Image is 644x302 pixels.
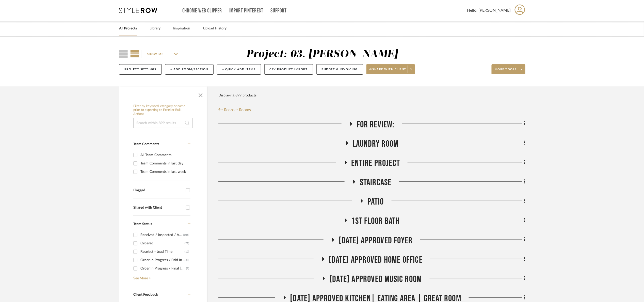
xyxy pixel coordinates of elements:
button: CSV Product Import [264,64,313,75]
span: Patio [367,196,384,207]
span: Reorder Rooms [224,107,251,113]
span: For Review: [357,119,395,130]
div: (8) [186,256,189,264]
div: (10) [185,248,189,256]
div: (21) [185,239,189,247]
div: Flagged [133,188,183,193]
button: + Add Room/Section [165,64,214,75]
div: Displaying 899 products [218,90,256,100]
div: Reselect - Lead Time [140,248,185,256]
div: Order In Progress / Final [MEDICAL_DATA]; Freight Due to Ship [140,264,186,273]
button: More tools [492,64,525,74]
div: Order In Progress / Paid In Full w/ Freight, No Balance due [140,256,186,264]
a: Upload History [203,25,227,32]
div: All Team Comments [140,151,189,159]
span: Team Comments [133,142,159,146]
div: Team Comments in last day [140,159,189,167]
button: + Quick Add Items [217,64,261,75]
a: Support [271,9,287,13]
button: Reorder Rooms [218,107,251,113]
div: Team Comments in last week [140,168,189,176]
span: [DATE] Approved Music Room [329,274,422,285]
button: Budget & Invoicing [316,64,363,75]
span: More tools [495,68,517,75]
h6: Filter by keyword, category or name prior to exporting to Excel or Bulk Actions [133,104,193,116]
input: Search within 899 results [133,118,193,128]
div: (7) [186,264,189,273]
div: (106) [183,231,189,239]
span: Share with client [369,68,407,75]
span: [DATE] Approved Foyer [339,235,412,246]
a: Import Pinterest [229,9,263,13]
span: Team Status [133,222,152,226]
a: See More + [132,273,190,281]
a: Library [150,25,160,32]
span: Laundry Room [353,139,398,149]
div: Project: 03. [PERSON_NAME] [246,49,398,60]
span: Entire Project [351,158,400,169]
a: All Projects [119,25,137,32]
button: Share with client [366,64,415,74]
button: Project Settings [119,64,162,75]
div: Shared with Client [133,206,183,210]
a: Inspiration [173,25,190,32]
span: Hello, [PERSON_NAME] [467,7,511,13]
div: Received / Inspected / Approved [140,231,183,239]
span: [DATE] Approved Home Office [329,255,423,265]
button: Close [196,89,206,99]
a: Chrome Web Clipper [182,9,222,13]
div: Ordered [140,239,185,247]
span: Staircase [360,177,392,188]
span: 1st floor bath [351,216,400,227]
span: Client Feedback [133,293,158,296]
